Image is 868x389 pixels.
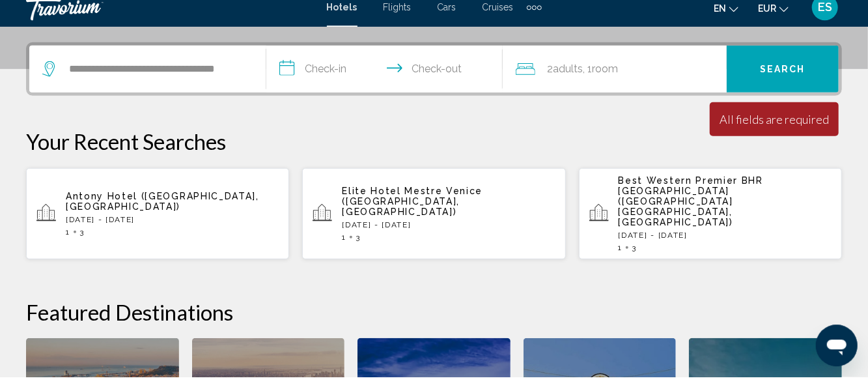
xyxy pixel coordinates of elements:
[29,58,839,105] div: Search widget
[79,240,85,249] span: 3
[356,245,361,254] span: 3
[438,14,456,25] a: Cars
[26,141,842,167] p: Your Recent Searches
[758,11,789,30] button: Change currency
[632,255,637,265] span: 3
[714,11,738,30] button: Change language
[302,180,565,272] button: Elite Hotel Mestre Venice ([GEOGRAPHIC_DATA], [GEOGRAPHIC_DATA])[DATE] - [DATE]13
[503,58,727,105] button: Travelers: 2 adults, 0 children
[592,75,618,87] span: Room
[818,13,832,26] span: ES
[553,75,583,87] span: Adults
[527,9,542,30] button: Extra navigation items
[342,245,346,254] span: 1
[66,240,70,249] span: 1
[342,198,483,229] span: Elite Hotel Mestre Venice ([GEOGRAPHIC_DATA], [GEOGRAPHIC_DATA])
[342,233,555,242] p: [DATE] - [DATE]
[727,58,839,105] button: Search
[720,124,829,139] div: All fields are required
[714,16,726,26] span: en
[26,180,289,272] button: Antony Hotel ([GEOGRAPHIC_DATA], [GEOGRAPHIC_DATA])[DATE] - [DATE]13
[583,72,618,91] span: , 1
[26,311,842,338] h2: Featured Destinations
[483,14,514,25] a: Cruises
[66,227,279,237] p: [DATE] - [DATE]
[619,243,832,252] p: [DATE] - [DATE]
[760,77,805,87] span: Search
[547,72,583,91] span: 2
[384,14,412,25] a: Flights
[266,58,503,105] button: Check in and out dates
[619,255,623,265] span: 1
[808,6,842,33] button: User Menu
[816,337,858,379] iframe: Schaltfläche zum Öffnen des Messaging-Fensters
[758,16,776,26] span: EUR
[66,203,259,224] span: Antony Hotel ([GEOGRAPHIC_DATA], [GEOGRAPHIC_DATA])
[619,188,763,240] span: Best Western Premier BHR [GEOGRAPHIC_DATA] ([GEOGRAPHIC_DATA] [GEOGRAPHIC_DATA], [GEOGRAPHIC_DATA])
[327,14,357,25] a: Hotels
[579,180,842,272] button: Best Western Premier BHR [GEOGRAPHIC_DATA] ([GEOGRAPHIC_DATA] [GEOGRAPHIC_DATA], [GEOGRAPHIC_DATA...
[26,7,314,33] a: Travorium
